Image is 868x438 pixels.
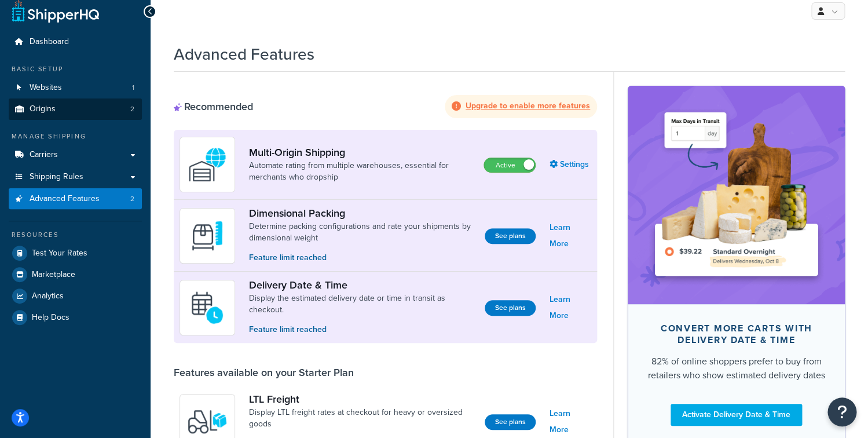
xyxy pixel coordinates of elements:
img: gfkeb5ejjkALwAAAABJRU5ErkJggg== [187,287,228,328]
a: Determine packing configurations and rate your shipments by dimensional weight [249,221,475,244]
a: Settings [550,156,591,173]
span: 1 [132,83,134,93]
span: Origins [30,104,56,114]
a: Multi-Origin Shipping [249,146,474,159]
button: See plans [485,300,536,316]
span: Dashboard [30,37,69,47]
img: feature-image-ddt-36eae7f7280da8017bfb280eaccd9c446f90b1fe08728e4019434db127062ab4.png [645,103,827,286]
span: Carriers [30,150,58,160]
img: WatD5o0RtDAAAAAElFTkSuQmCC [187,144,228,185]
a: Dimensional Packing [249,207,475,220]
button: Open Resource Center [827,397,856,426]
a: Display the estimated delivery date or time in transit as checkout. [249,293,475,316]
p: Feature limit reached [249,251,475,264]
span: Websites [30,83,62,93]
div: Recommended [174,100,253,113]
div: Basic Setup [9,64,142,74]
label: Active [484,158,535,172]
a: Advanced Features2 [9,188,142,210]
strong: Upgrade to enable more features [466,100,590,112]
a: Help Docs [9,307,142,328]
span: Advanced Features [30,194,100,204]
a: LTL Freight [249,393,475,406]
span: 2 [130,104,134,114]
div: Resources [9,230,142,240]
span: Marketplace [32,270,75,280]
a: Learn More [550,220,591,252]
a: Analytics [9,286,142,306]
li: Origins [9,98,142,120]
span: Analytics [32,291,64,301]
a: Shipping Rules [9,166,142,188]
span: 2 [130,194,134,204]
li: Advanced Features [9,188,142,210]
button: See plans [485,228,536,244]
a: Learn More [550,406,591,438]
a: Delivery Date & Time [249,279,475,291]
a: Automate rating from multiple warehouses, essential for merchants who dropship [249,160,474,183]
a: Dashboard [9,31,142,53]
a: Test Your Rates [9,243,142,264]
div: Features available on your Starter Plan [174,366,354,379]
span: Help Docs [32,313,69,323]
div: Manage Shipping [9,132,142,141]
a: Origins2 [9,98,142,120]
span: Shipping Rules [30,172,83,182]
p: Feature limit reached [249,323,475,336]
span: Test Your Rates [32,249,87,258]
button: See plans [485,414,536,430]
li: Websites [9,77,142,98]
a: Display LTL freight rates at checkout for heavy or oversized goods [249,407,475,430]
a: Carriers [9,144,142,166]
a: Websites1 [9,77,142,98]
a: Marketplace [9,264,142,285]
a: Activate Delivery Date & Time [671,404,802,426]
div: 82% of online shoppers prefer to buy from retailers who show estimated delivery dates [646,355,826,382]
h1: Advanced Features [174,43,314,65]
a: Learn More [550,291,591,324]
div: Convert more carts with delivery date & time [646,323,826,346]
img: DTVBYsAAAAAASUVORK5CYII= [187,216,228,256]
